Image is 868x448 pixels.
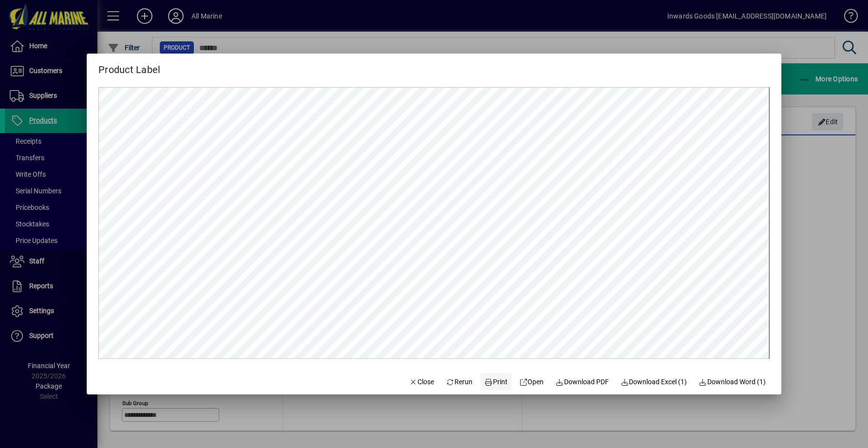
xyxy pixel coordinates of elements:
a: Download PDF [551,373,613,391]
span: Download Word (1) [698,377,766,387]
button: Download Excel (1) [617,373,691,391]
button: Close [405,373,438,391]
a: Open [515,373,548,391]
span: Open [519,377,544,387]
span: Rerun [446,377,472,387]
span: Print [484,377,508,387]
button: Print [480,373,511,391]
h2: Product Label [87,54,172,77]
button: Download Word (1) [695,373,770,391]
span: Download PDF [555,377,609,387]
span: Download Excel (1) [621,377,687,387]
span: Close [409,377,434,387]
